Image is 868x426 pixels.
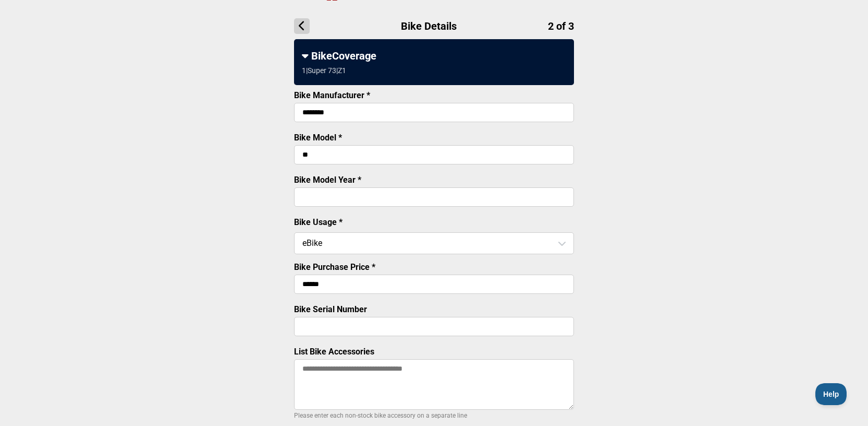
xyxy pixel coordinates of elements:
label: Bike Model * [294,133,342,143]
label: Bike Usage * [294,217,343,227]
label: Bike Manufacturer * [294,90,370,100]
p: Please enter each non-stock bike accessory on a separate line [294,409,574,422]
iframe: Toggle Customer Support [815,383,847,405]
div: 1 | Super 73 | Z1 [302,66,346,75]
h1: Bike Details [294,18,574,34]
label: Bike Model Year * [294,175,361,185]
div: BikeCoverage [302,50,566,62]
label: Bike Serial Number [294,304,367,314]
span: 2 of 3 [548,20,574,32]
label: Bike Purchase Price * [294,262,375,272]
label: List Bike Accessories [294,347,374,357]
